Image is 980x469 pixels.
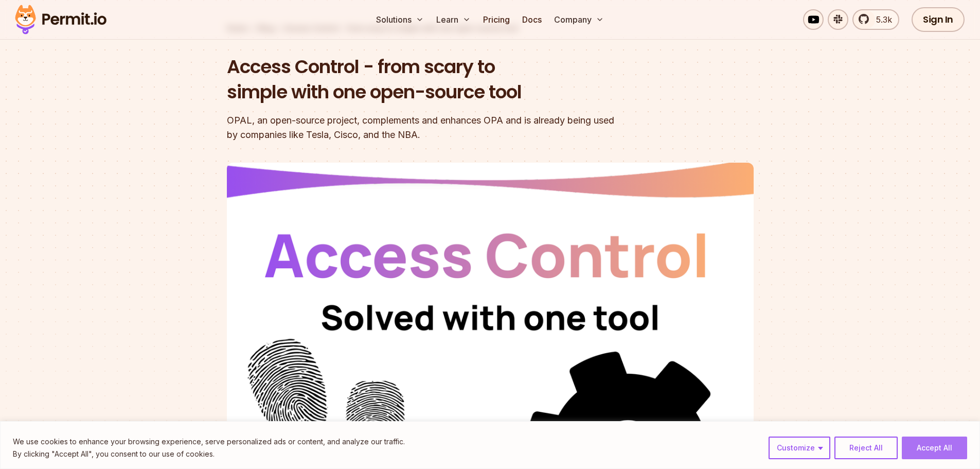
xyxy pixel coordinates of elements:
a: Sign In [912,7,965,32]
h1: Access Control - from scary to simple with one open-source tool [227,54,622,105]
button: Customize [769,437,830,459]
button: Learn [432,9,475,30]
div: OPAL, an open-source project, complements and enhances OPA and is already being used by companies... [227,113,622,142]
button: Solutions [372,9,428,30]
button: Accept All [902,437,967,459]
button: Company [550,9,608,30]
a: Pricing [479,9,514,30]
a: Docs [518,9,546,30]
img: Access Control - from scary to simple with one open-source tool [227,163,754,459]
img: Permit logo [10,2,111,37]
p: By clicking "Accept All", you consent to our use of cookies. [13,448,405,460]
button: Reject All [834,437,898,459]
p: We use cookies to enhance your browsing experience, serve personalized ads or content, and analyz... [13,436,405,448]
a: 5.3k [852,9,899,30]
span: 5.3k [870,13,892,26]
